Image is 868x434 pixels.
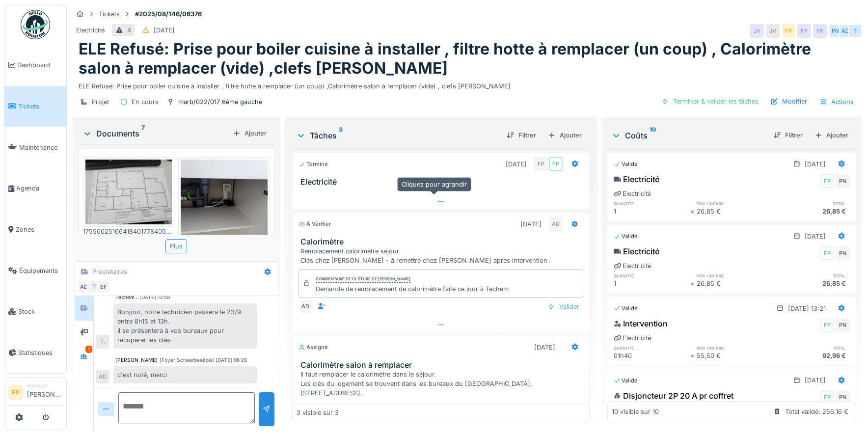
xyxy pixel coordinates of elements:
[79,40,856,78] h1: ELE Refusé: Prise pour boiler cuisine à installer , filtre hotte à remplacer (un coup) , Calorimè...
[534,157,548,171] div: FP
[132,97,159,107] div: En cours
[85,346,92,353] div: 1
[113,366,257,383] div: c'est noté, merci
[4,127,66,168] a: Maintenance
[690,351,697,360] div: ×
[614,279,690,288] div: 1
[614,207,690,216] div: 1
[697,279,773,288] div: 26,85 €
[296,130,499,141] div: Tâches
[614,261,651,271] div: Electricité
[92,267,127,276] div: Prestataires
[697,345,773,351] h6: prix unitaire
[181,160,267,275] img: t6ygrfj322ykxfq6botm4a553noe
[766,24,780,38] div: JV
[773,207,850,216] div: 26,85 €
[8,385,23,400] li: FP
[614,173,659,185] div: Electricité
[611,130,765,141] div: Coûts
[805,376,826,385] div: [DATE]
[785,407,848,416] div: Total validé: 256,16 €
[131,9,206,19] strong: #2025/08/146/06376
[614,351,690,360] div: 01h40
[813,24,827,38] div: FP
[298,160,328,168] div: Terminé
[811,129,852,142] div: Ajouter
[4,250,66,291] a: Équipements
[27,382,62,389] div: Manager
[690,279,697,288] div: ×
[87,280,101,294] div: T
[766,95,811,108] div: Modifier
[18,102,62,111] span: Tickets
[8,382,62,406] a: FP Manager[PERSON_NAME]
[829,24,842,38] div: PN
[4,291,66,332] a: Stock
[520,219,542,229] div: [DATE]
[614,377,638,385] div: Validé
[178,97,262,107] div: marb/022/017 6ème gauche
[97,280,110,294] div: EF
[614,272,690,279] h6: quantité
[229,127,271,140] div: Ajouter
[300,246,585,265] div: Remplacement calorimètre séjour Clés chez [PERSON_NAME] - à remettre chez [PERSON_NAME] après int...
[27,382,62,403] li: [PERSON_NAME]
[141,128,145,139] sup: 7
[690,207,697,216] div: ×
[76,26,105,35] div: Electricité
[549,217,563,231] div: AD
[848,24,862,38] div: T
[650,130,656,141] sup: 10
[85,160,172,224] img: 6t4cxaoveh7h06mebl0ahr13ldrn
[614,304,638,313] div: Validé
[839,24,852,38] div: AD
[92,97,109,107] div: Projet
[115,356,158,364] div: [PERSON_NAME]
[805,232,826,241] div: [DATE]
[773,200,850,207] h6: total
[534,343,555,352] div: [DATE]
[614,160,638,168] div: Validé
[96,335,109,349] div: T.
[300,370,585,398] div: Il faut remplacer le calorimètre dans le séjour. Les clés du logement se trouvent dans les bureau...
[96,370,109,383] div: AD
[697,272,773,279] h6: prix unitaire
[697,207,773,216] div: 26,85 €
[820,174,834,188] div: FP
[115,294,137,301] div: Techem .
[815,95,858,109] div: Actions
[316,284,509,294] div: Demande de remplacement de calorimètre faite ce jour à Techem
[79,78,856,91] div: ELE Refusé: Prise pour boiler cuisine à installer , filtre hotte à remplacer (un coup) ,Calorimèt...
[298,300,312,314] div: AD
[614,318,668,329] div: Intervention
[165,239,187,253] div: Plus
[614,189,651,198] div: Electricité
[17,60,62,70] span: Dashboard
[154,26,175,35] div: [DATE]
[4,332,66,374] a: Statistiques
[21,10,50,39] img: Badge_color-CXgf-gQk.svg
[77,280,91,294] div: AD
[16,225,62,234] span: Zones
[544,129,586,142] div: Ajouter
[397,177,471,191] div: Cliquez pour agrandir
[697,351,773,360] div: 55,50 €
[820,319,834,332] div: FP
[139,294,170,301] div: [DATE] 13:59
[782,24,795,38] div: FP
[298,343,328,352] div: Assigné
[614,345,690,351] h6: quantité
[506,160,527,169] div: [DATE]
[4,168,66,209] a: Agenda
[614,245,659,257] div: Electricité
[614,390,733,402] div: Disjoncteur 2P 20 A pr coffret
[19,143,62,152] span: Maintenance
[300,177,585,187] h3: Electricité
[820,246,834,260] div: FP
[614,333,651,343] div: Electricité
[160,356,247,364] div: [Foyer Schaerbeekois] [DATE] 08:20
[836,174,850,188] div: PN
[4,86,66,127] a: Tickets
[697,200,773,207] h6: prix unitaire
[836,391,850,405] div: PN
